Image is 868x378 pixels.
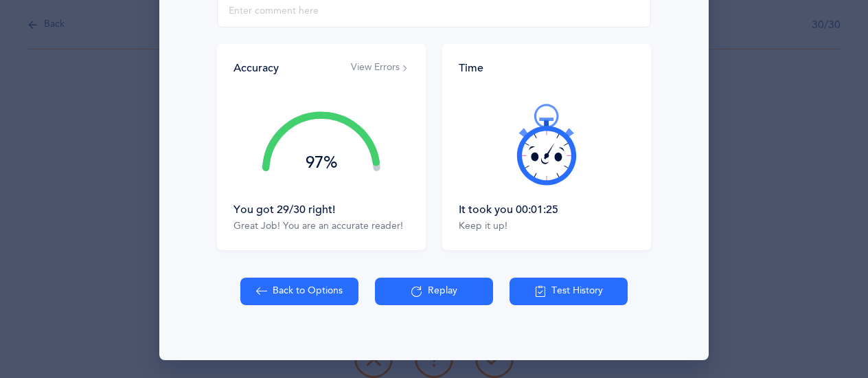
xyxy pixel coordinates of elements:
[240,278,358,305] button: Back to Options
[233,202,409,217] div: You got 29/30 right!
[459,60,635,76] div: Time
[262,155,380,171] div: 97%
[351,61,409,75] button: View Errors
[510,278,628,305] button: Test History
[459,202,635,217] div: It took you 00:01:25
[233,60,279,76] div: Accuracy
[459,220,635,234] div: Keep it up!
[375,278,493,305] button: Replay
[233,220,409,234] div: Great Job! You are an accurate reader!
